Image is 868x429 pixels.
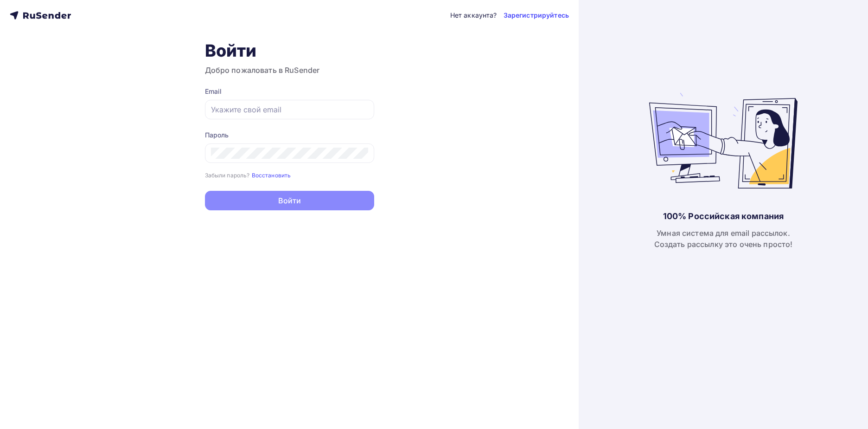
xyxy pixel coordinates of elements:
[663,211,784,222] div: 100% Российская компания
[205,172,250,179] small: Забыли пароль?
[205,40,374,61] h1: Войти
[205,87,374,96] div: Email
[205,130,374,140] div: Пароль
[504,11,569,20] a: Зарегистрируйтесь
[205,65,374,76] h3: Добро пожаловать в RuSender
[450,11,497,20] div: Нет аккаунта?
[252,171,291,179] a: Восстановить
[205,191,374,210] button: Войти
[211,104,368,115] input: Укажите свой email
[654,227,793,250] div: Умная система для email рассылок. Создать рассылку это очень просто!
[252,172,291,179] small: Восстановить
